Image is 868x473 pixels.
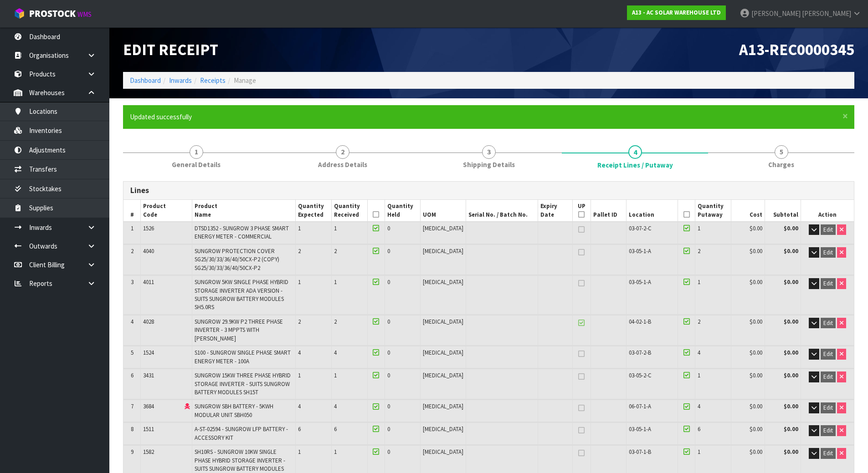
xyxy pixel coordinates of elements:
[423,318,463,326] span: [MEDICAL_DATA]
[387,278,390,286] span: 0
[823,373,833,381] span: Edit
[750,448,762,456] span: $0.00
[143,402,154,410] span: 3684
[334,425,337,433] span: 6
[234,76,256,85] span: Manage
[765,200,801,222] th: Subtotal
[823,319,833,327] span: Edit
[784,349,798,356] strong: $0.00
[131,371,134,379] span: 6
[750,318,762,326] span: $0.00
[632,9,721,16] strong: A13 - AC SOLAR WAREHOUSE LTD
[750,224,762,232] span: $0.00
[423,349,463,356] span: [MEDICAL_DATA]
[423,448,463,456] span: [MEDICAL_DATA]
[334,402,337,410] span: 4
[195,402,273,418] span: SUNGROW SBH BATTERY - 5KWH MODULAR UNIT SBH050
[750,425,762,433] span: $0.00
[750,371,762,379] span: $0.00
[821,448,836,459] button: Edit
[385,200,421,222] th: Quantity Held
[195,371,291,396] span: SUNGROW 15KW THREE PHASE HYBRID STORAGE INVERTER - SUITS SUNGROW BATTERY MODULES SH15T
[190,145,203,159] span: 1
[626,200,678,222] th: Location
[784,278,798,286] strong: $0.00
[298,278,301,286] span: 1
[823,350,833,358] span: Edit
[784,371,798,379] strong: $0.00
[131,278,134,286] span: 3
[318,160,367,169] span: Address Details
[698,278,700,286] span: 1
[750,349,762,356] span: $0.00
[130,112,192,121] span: Updated successfully
[298,349,301,356] span: 4
[784,402,798,410] strong: $0.00
[298,448,301,456] span: 1
[387,349,390,356] span: 0
[629,448,651,456] span: 03-07-1-B
[768,160,794,169] span: Charges
[143,425,154,433] span: 1511
[629,402,651,410] span: 06-07-1-A
[423,278,463,286] span: [MEDICAL_DATA]
[143,349,154,356] span: 1524
[597,160,673,170] span: Receipt Lines / Putaway
[731,200,765,222] th: Cost
[141,200,192,222] th: Product Code
[821,349,836,360] button: Edit
[131,402,134,410] span: 7
[627,5,726,20] a: A13 - AC SOLAR WAREHOUSE LTD
[387,402,390,410] span: 0
[195,247,279,272] span: SUNGROW PROTECTION COVER SG25/30/33/36/40/50CX-P2 (COPY) SG25/30/33/36/40/50CX-P2
[423,425,463,433] span: [MEDICAL_DATA]
[14,8,25,19] img: cube-alt.png
[123,200,141,222] th: #
[334,349,337,356] span: 4
[629,349,651,356] span: 03-07-2-B
[334,318,337,326] span: 2
[775,145,788,159] span: 5
[423,402,463,410] span: [MEDICAL_DATA]
[387,318,390,326] span: 0
[821,318,836,329] button: Edit
[802,9,851,18] span: [PERSON_NAME]
[739,40,854,59] span: A13-REC0000345
[169,76,192,85] a: Inwards
[143,224,154,232] span: 1526
[629,371,652,379] span: 03-05-2-C
[823,226,833,234] span: Edit
[423,224,463,232] span: [MEDICAL_DATA]
[387,448,390,456] span: 0
[698,402,700,410] span: 4
[629,278,651,286] span: 03-05-1-A
[698,247,700,255] span: 2
[143,278,154,286] span: 4011
[387,371,390,379] span: 0
[423,371,463,379] span: [MEDICAL_DATA]
[629,425,651,433] span: 03-05-1-A
[821,371,836,382] button: Edit
[823,280,833,287] span: Edit
[463,160,515,169] span: Shipping Details
[200,76,226,85] a: Receipts
[698,425,700,433] span: 6
[185,404,190,410] i: Dangerous Goods
[143,448,154,456] span: 1582
[123,40,218,59] span: Edit Receipt
[195,448,285,473] span: SH10RS - SUNGROW 10KW SINGLE PHASE HYBRID STORAGE INVERTER - SUITS SUNGROW BATTERY MODULES
[750,247,762,255] span: $0.00
[698,224,700,232] span: 1
[842,110,848,122] span: ×
[298,224,301,232] span: 1
[823,427,833,434] span: Edit
[131,425,134,433] span: 8
[143,371,154,379] span: 3431
[172,160,221,169] span: General Details
[195,318,283,342] span: SUNGROW 29.9KW P2 THREE PHASE INVERTER - 3 MPPTS WITH [PERSON_NAME]
[195,224,289,240] span: DTSD1352 - SUNGROW 3 PHASE SMART ENERGY METER - COMMERCIAL
[143,247,154,255] span: 4040
[298,247,301,255] span: 2
[750,402,762,410] span: $0.00
[195,425,288,441] span: A-ST-02594 - SUNGROW LFP BATTERY - ACCESSORY KIT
